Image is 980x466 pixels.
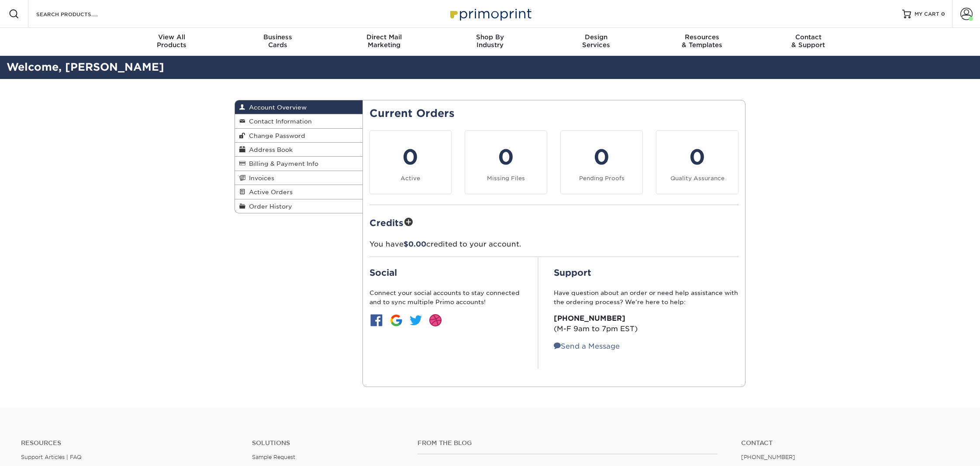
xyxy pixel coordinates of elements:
[566,141,637,173] div: 0
[554,314,625,322] strong: [PHONE_NUMBER]
[428,313,442,327] img: btn-dribbble.jpg
[21,439,239,447] h4: Resources
[409,313,423,327] img: btn-twitter.jpg
[235,171,362,185] a: Invoices
[225,28,331,56] a: BusinessCards
[369,288,522,306] p: Connect your social accounts to stay connected and to sync multiple Primo accounts!
[252,454,295,460] a: Sample Request
[235,157,362,171] a: Billing & Payment Info
[369,267,522,278] h2: Social
[331,28,437,56] a: Direct MailMarketing
[245,160,318,167] span: Billing & Payment Info
[914,10,939,18] span: MY CART
[755,33,861,41] span: Contact
[235,129,362,143] a: Change Password
[755,28,861,56] a: Contact& Support
[941,11,945,17] span: 0
[369,216,739,229] h2: Credits
[400,175,420,182] small: Active
[225,33,331,49] div: Cards
[741,454,795,460] a: [PHONE_NUMBER]
[554,267,738,278] h2: Support
[225,33,331,41] span: Business
[119,33,225,49] div: Products
[252,439,404,447] h4: Solutions
[487,175,525,182] small: Missing Files
[579,175,625,182] small: Pending Proofs
[331,33,437,41] span: Direct Mail
[543,33,649,49] div: Services
[656,130,738,194] a: 0 Quality Assurance
[649,28,755,56] a: Resources& Templates
[662,141,733,173] div: 0
[375,141,446,173] div: 0
[119,33,225,41] span: View All
[369,239,739,250] p: You have credited to your account.
[119,28,225,56] a: View AllProducts
[389,313,403,327] img: btn-google.jpg
[470,141,542,173] div: 0
[35,9,121,19] input: SEARCH PRODUCTS.....
[554,313,738,334] p: (M-F 9am to 7pm EST)
[437,28,543,56] a: Shop ByIndustry
[331,33,437,49] div: Marketing
[755,33,861,49] div: & Support
[554,288,738,306] p: Have question about an order or need help assistance with the ordering process? We’re here to help:
[404,240,426,248] span: $0.00
[465,130,547,194] a: 0 Missing Files
[235,185,362,199] a: Active Orders
[741,439,959,447] a: Contact
[235,114,362,128] a: Contact Information
[235,143,362,157] a: Address Book
[245,118,312,125] span: Contact Information
[245,146,293,153] span: Address Book
[369,107,739,120] h2: Current Orders
[245,132,305,139] span: Change Password
[418,439,718,447] h4: From the Blog
[649,33,755,49] div: & Templates
[543,33,649,41] span: Design
[446,4,534,23] img: Primoprint
[670,175,725,182] small: Quality Assurance
[245,203,292,210] span: Order History
[543,28,649,56] a: DesignServices
[245,104,307,111] span: Account Overview
[554,342,620,350] a: Send a Message
[560,130,643,194] a: 0 Pending Proofs
[235,199,362,213] a: Order History
[369,130,452,194] a: 0 Active
[437,33,543,41] span: Shop By
[245,188,293,195] span: Active Orders
[235,100,362,114] a: Account Overview
[21,454,82,460] a: Support Articles | FAQ
[245,175,274,182] span: Invoices
[369,313,383,327] img: btn-facebook.jpg
[437,33,543,49] div: Industry
[649,33,755,41] span: Resources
